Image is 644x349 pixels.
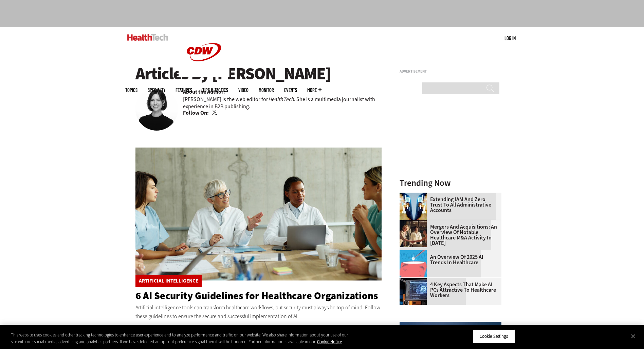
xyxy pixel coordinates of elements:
a: Desktop monitor with brain AI concept [400,278,430,283]
a: Tips & Tactics [202,88,228,93]
span: Specialty [148,88,165,93]
a: business leaders shake hands in conference room [400,220,430,226]
button: Cookie Settings [473,329,515,344]
a: abstract image of woman with pixelated face [400,193,430,198]
img: Home [179,27,229,77]
span: Topics [125,88,137,93]
img: Home [127,34,168,41]
a: Events [284,88,297,93]
img: Desktop monitor with brain AI concept [400,278,427,305]
h3: Trending Now [400,179,501,187]
a: illustration of computer chip being put inside head with waves [400,250,430,256]
iframe: advertisement [400,76,501,161]
a: An Overview of 2025 AI Trends in Healthcare [400,254,497,265]
a: CDW [179,72,229,79]
img: Doctors meeting in the office [135,148,382,280]
img: Jordan Scott [135,88,178,131]
button: Close [626,329,641,344]
a: Mergers and Acquisitions: An Overview of Notable Healthcare M&A Activity in [DATE] [400,224,497,246]
b: Follow On: [183,109,209,117]
a: More information about your privacy [317,339,342,345]
span: More [307,88,321,93]
a: 6 AI Security Guidelines for Healthcare Organizations [135,289,378,303]
img: business leaders shake hands in conference room [400,220,427,247]
img: abstract image of woman with pixelated face [400,193,427,220]
a: Twitter [212,110,218,115]
div: User menu [504,35,516,42]
div: This website uses cookies and other tracking technologies to enhance user experience and to analy... [11,332,354,345]
a: MonITor [259,88,274,93]
a: Features [176,88,192,93]
a: Log in [504,35,516,41]
a: Extending IAM and Zero Trust to All Administrative Accounts [400,197,497,213]
img: illustration of computer chip being put inside head with waves [400,250,427,277]
a: Artificial Intelligence [139,278,198,284]
a: 4 Key Aspects That Make AI PCs Attractive to Healthcare Workers [400,282,497,298]
a: Video [238,88,249,93]
p: Artificial intelligence tools can transform healthcare workflows, but security must always be top... [135,303,382,321]
p: [PERSON_NAME] is the web editor for . She is a multimedia journalist with experience in B2B publi... [183,96,382,110]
